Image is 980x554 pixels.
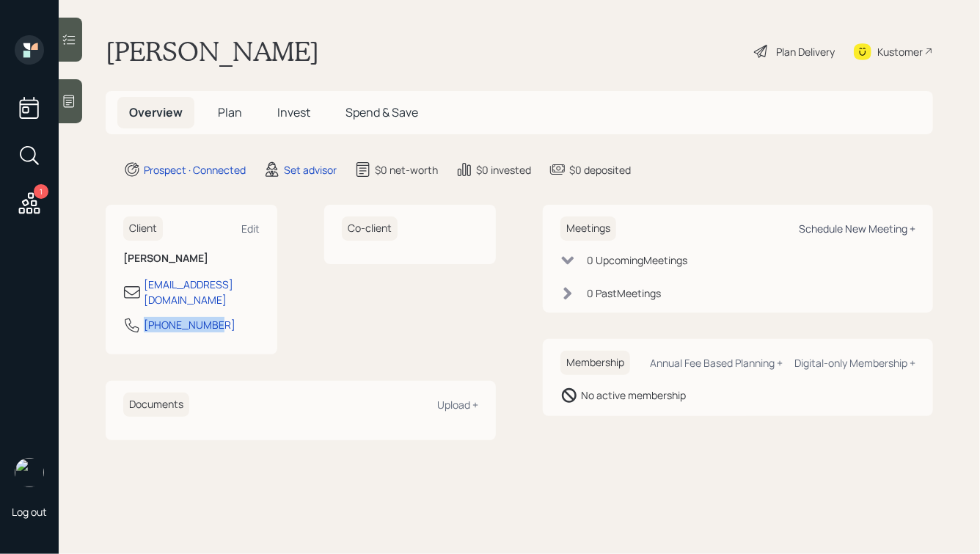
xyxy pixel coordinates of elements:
[106,35,319,68] h1: [PERSON_NAME]
[569,162,631,178] div: $0 deposited
[144,317,235,332] div: [PHONE_NUMBER]
[476,162,531,178] div: $0 invested
[650,356,783,370] div: Annual Fee Based Planning +
[587,252,687,268] div: 0 Upcoming Meeting s
[375,162,438,178] div: $0 net-worth
[345,104,418,120] span: Spend & Save
[437,398,478,412] div: Upload +
[342,216,398,241] h6: Co-client
[144,277,260,307] div: [EMAIL_ADDRESS][DOMAIN_NAME]
[34,184,48,199] div: 1
[277,104,310,120] span: Invest
[284,162,337,178] div: Set advisor
[581,387,686,403] div: No active membership
[218,104,242,120] span: Plan
[15,458,44,487] img: hunter_neumayer.jpg
[776,44,835,59] div: Plan Delivery
[877,44,923,59] div: Kustomer
[560,216,616,241] h6: Meetings
[123,252,260,265] h6: [PERSON_NAME]
[799,222,915,236] div: Schedule New Meeting +
[123,216,163,241] h6: Client
[144,162,246,178] div: Prospect · Connected
[241,222,260,236] div: Edit
[12,505,47,519] div: Log out
[129,104,183,120] span: Overview
[123,393,189,417] h6: Documents
[560,351,630,375] h6: Membership
[587,285,661,301] div: 0 Past Meeting s
[794,356,915,370] div: Digital-only Membership +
